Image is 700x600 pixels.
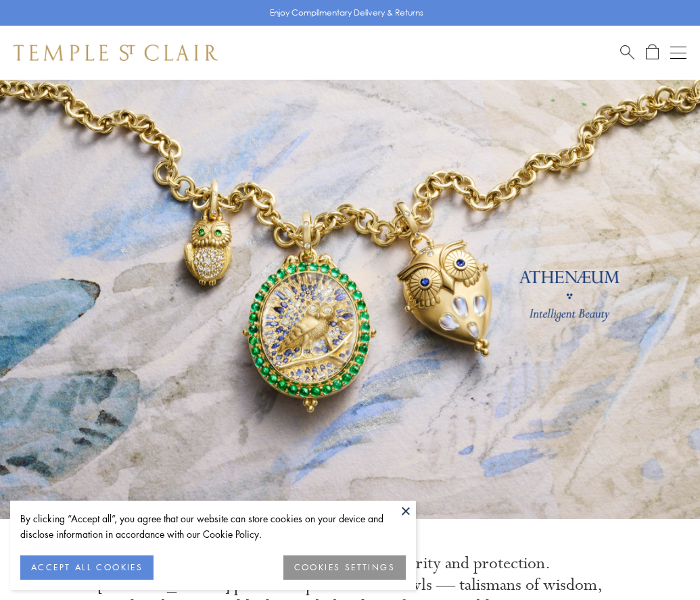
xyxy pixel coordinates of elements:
[283,555,406,580] button: COOKIES SETTINGS
[646,44,659,61] a: Open Shopping Bag
[670,45,686,61] button: Open navigation
[20,555,154,580] button: ACCEPT ALL COOKIES
[14,45,218,61] img: Temple St. Clair
[620,44,634,61] a: Search
[270,6,423,20] p: Enjoy Complimentary Delivery & Returns
[20,511,406,542] div: By clicking “Accept all”, you agree that our website can store cookies on your device and disclos...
